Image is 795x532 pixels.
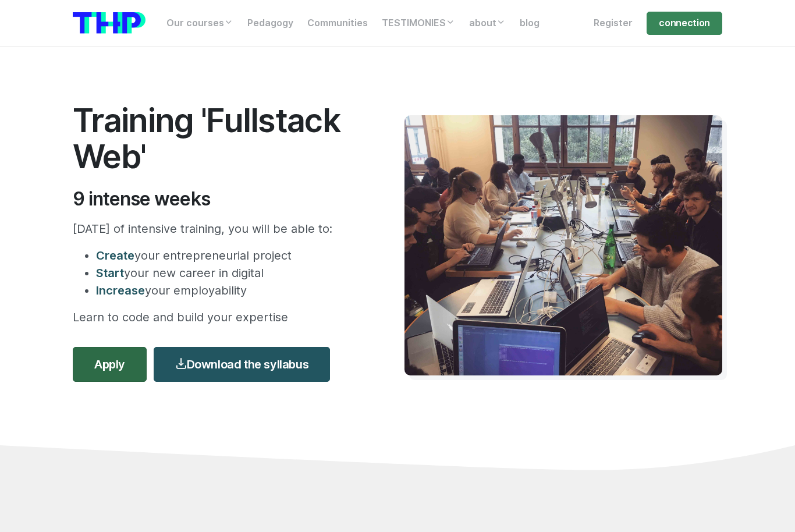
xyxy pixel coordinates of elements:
a: Register [587,12,640,35]
a: Download the syllabus [154,347,330,382]
span: Start [96,266,124,280]
span: Create [96,249,134,263]
a: blog [513,12,546,35]
h1: Training 'Fullstack Web' [73,102,370,174]
a: Communities [300,12,375,35]
li: your employability [96,282,370,299]
img: work [404,115,722,375]
li: your new career in digital [96,264,370,282]
a: about [462,12,513,35]
p: Learn to code and build your expertise [73,308,370,326]
a: Apply [73,347,147,382]
a: connection [647,12,722,35]
a: TESTIMONIES [375,12,462,35]
h2: 9 intense weeks [73,188,370,210]
p: [DATE] of intensive training, you will be able to: [73,220,370,237]
span: Increase [96,283,145,297]
a: Our courses [159,12,240,35]
li: your entrepreneurial project [96,247,370,264]
img: Logo [73,12,145,34]
a: Pedagogy [240,12,300,35]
